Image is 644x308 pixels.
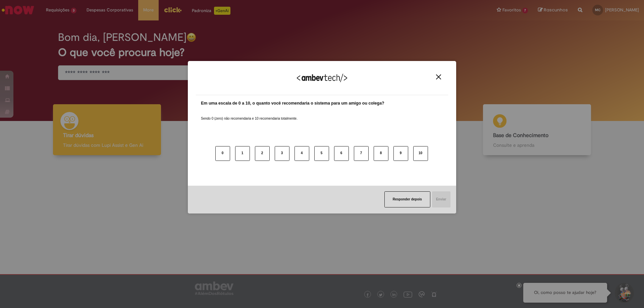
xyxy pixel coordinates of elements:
[201,108,298,121] label: Sendo 0 (zero) não recomendaria e 10 recomendaria totalmente.
[374,146,388,161] button: 8
[354,146,369,161] button: 7
[384,191,430,207] button: Responder depois
[201,100,384,107] label: Em uma escala de 0 a 10, o quanto você recomendaria o sistema para um amigo ou colega?
[275,146,289,161] button: 3
[434,74,443,80] button: Close
[235,146,250,161] button: 1
[314,146,329,161] button: 5
[413,146,428,161] button: 10
[297,74,347,82] img: Logo Ambevtech
[294,146,309,161] button: 4
[334,146,349,161] button: 6
[255,146,270,161] button: 2
[215,146,230,161] button: 0
[436,74,441,79] img: Close
[393,146,408,161] button: 9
